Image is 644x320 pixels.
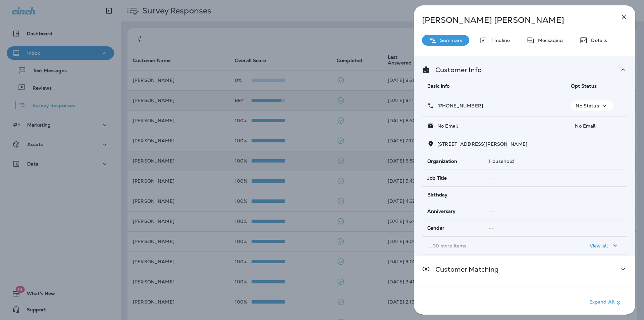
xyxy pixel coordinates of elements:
span: -- [489,192,494,198]
button: No Status [571,100,613,111]
span: [STREET_ADDRESS][PERSON_NAME] [437,141,527,147]
button: View all [587,239,622,252]
span: -- [489,175,494,181]
span: Anniversary [427,209,456,214]
span: Job Title [427,175,447,181]
p: [PHONE_NUMBER] [434,103,483,108]
p: No Status [576,103,599,108]
p: Expand All [589,299,623,307]
span: Birthday [427,192,447,198]
p: Customer Matching [430,267,499,272]
p: No Email [434,123,458,129]
p: [PERSON_NAME] [PERSON_NAME] [422,15,605,25]
p: No Email [571,123,622,129]
p: Summary [437,38,463,43]
p: Details [588,38,607,43]
span: Gender [427,225,444,231]
p: Timeline [487,38,510,43]
span: Opt Status [571,83,596,89]
span: -- [489,225,494,231]
p: View all [590,243,608,248]
p: ... 30 more items [427,243,560,248]
p: Customer Info [430,67,482,73]
span: Organization [427,158,457,164]
span: Household [489,158,514,164]
p: Messaging [535,38,563,43]
button: Expand All [587,296,625,309]
span: -- [489,209,494,215]
span: Basic Info [427,83,449,89]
